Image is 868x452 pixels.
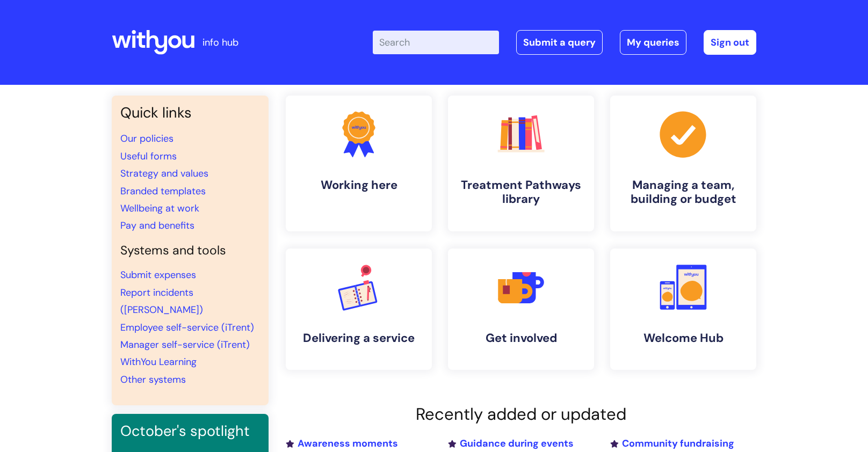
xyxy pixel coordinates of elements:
[120,321,254,334] a: Employee self-service (iTrent)
[457,331,585,345] h4: Get involved
[120,338,250,351] a: Manager self-service (iTrent)
[120,243,260,258] h4: Systems and tools
[120,286,203,316] a: Report incidents ([PERSON_NAME])
[620,30,686,55] a: My queries
[704,30,756,55] a: Sign out
[120,355,197,368] a: WithYou Learning
[120,150,177,163] a: Useful forms
[619,331,748,345] h4: Welcome Hub
[373,31,499,54] input: Search
[286,249,432,370] a: Delivering a service
[202,34,238,51] p: info hub
[120,373,186,386] a: Other systems
[373,30,756,55] div: | -
[448,96,594,231] a: Treatment Pathways library
[516,30,603,55] a: Submit a query
[610,96,756,231] a: Managing a team, building or budget
[286,96,432,231] a: Working here
[120,422,260,440] h3: October's spotlight
[120,268,196,281] a: Submit expenses
[286,437,398,450] a: Awareness moments
[120,132,173,145] a: Our policies
[286,404,756,424] h2: Recently added or updated
[120,202,199,215] a: Wellbeing at work
[294,178,423,192] h4: Working here
[120,185,206,198] a: Branded templates
[448,249,594,370] a: Get involved
[120,104,260,121] h3: Quick links
[294,331,423,345] h4: Delivering a service
[120,219,194,232] a: Pay and benefits
[457,178,585,207] h4: Treatment Pathways library
[619,178,748,207] h4: Managing a team, building or budget
[610,249,756,370] a: Welcome Hub
[120,167,208,180] a: Strategy and values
